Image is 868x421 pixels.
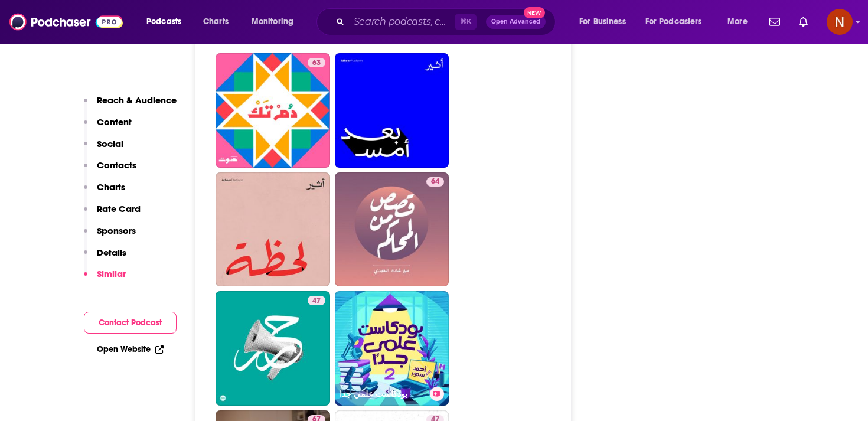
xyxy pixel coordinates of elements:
[97,116,132,128] p: Content
[765,12,785,32] a: Show notifications dropdown
[579,14,626,30] span: For Business
[491,19,540,25] span: Open Advanced
[243,12,309,31] button: open menu
[216,291,330,406] a: 47
[84,312,177,334] button: Contact Podcast
[524,7,545,18] span: New
[97,181,125,192] p: Charts
[97,138,123,149] p: Social
[9,11,123,33] img: Podchaser - Follow, Share and Rate Podcasts
[827,9,853,35] img: User Profile
[252,14,293,30] span: Monitoring
[340,389,425,399] h3: بودكاست علمي جدا
[216,53,330,168] a: 63
[827,9,853,35] span: Logged in as AdelNBM
[97,268,126,279] p: Similar
[203,14,229,30] span: Charts
[146,14,181,30] span: Podcasts
[312,57,321,69] span: 63
[645,14,702,30] span: For Podcasters
[97,94,177,106] p: Reach & Audience
[97,159,136,171] p: Contacts
[84,268,126,290] button: Similar
[335,172,449,287] a: 64
[97,203,141,214] p: Rate Card
[328,8,567,35] div: Search podcasts, credits, & more...
[727,14,748,30] span: More
[138,12,197,31] button: open menu
[195,12,236,31] a: Charts
[97,225,136,236] p: Sponsors
[349,12,455,31] input: Search podcasts, credits, & more...
[312,295,321,307] span: 47
[84,94,177,116] button: Reach & Audience
[486,15,546,29] button: Open AdvancedNew
[97,344,164,354] a: Open Website
[571,12,641,31] button: open menu
[84,203,141,225] button: Rate Card
[455,14,477,30] span: ⌘ K
[431,176,439,188] span: 64
[794,12,812,32] a: Show notifications dropdown
[638,12,719,31] button: open menu
[84,181,125,203] button: Charts
[308,58,325,67] a: 63
[308,296,325,305] a: 47
[827,9,853,35] button: Show profile menu
[84,159,136,181] button: Contacts
[97,247,126,258] p: Details
[335,291,449,406] a: بودكاست علمي جدا
[84,225,136,247] button: Sponsors
[719,12,762,31] button: open menu
[84,116,132,138] button: Content
[84,247,126,269] button: Details
[426,177,444,187] a: 64
[84,138,123,160] button: Social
